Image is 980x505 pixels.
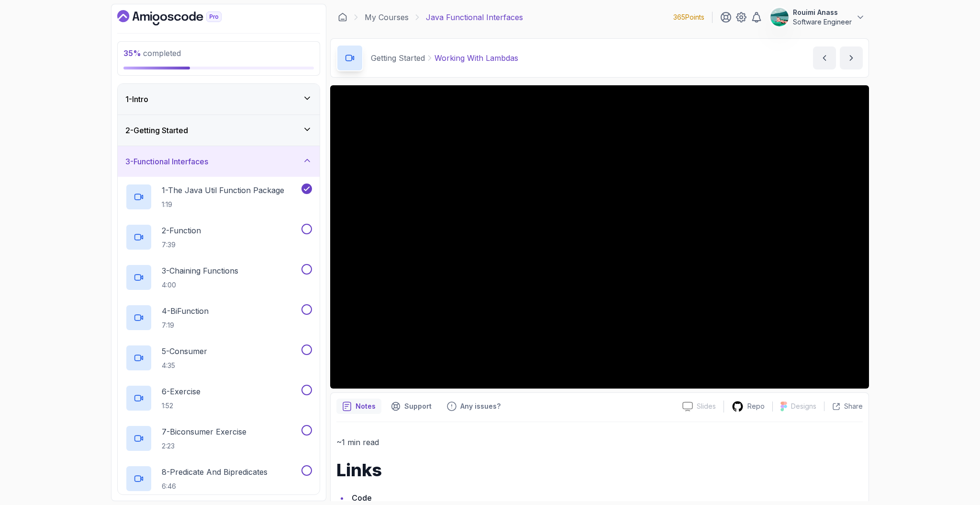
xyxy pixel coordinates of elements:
span: 35 % [123,48,141,58]
button: Share [824,402,863,411]
p: 4 - BiFunction [162,305,209,317]
p: Working With Lambdas [434,52,518,64]
p: 2:23 [162,441,246,451]
p: 5 - Consumer [162,345,207,357]
p: 1 - The Java Util Function Package [162,184,284,196]
p: Getting Started [371,52,425,64]
p: 365 Points [673,12,704,22]
p: Repo [747,402,765,411]
h1: Links [336,460,863,480]
p: 4:00 [162,280,238,290]
p: 3 - Chaining Functions [162,265,238,276]
iframe: 5 - Working with Lambdas [330,85,869,389]
p: Java Functional Interfaces [426,11,523,23]
a: My Courses [365,11,409,23]
button: 2-Function7:39 [125,224,312,251]
button: Support button [385,399,437,414]
p: 6:46 [162,482,267,491]
button: 6-Exercise1:52 [125,385,312,412]
button: next content [840,46,863,69]
p: 7:19 [162,321,209,330]
button: 4-BiFunction7:19 [125,304,312,331]
button: 3-Chaining Functions4:00 [125,264,312,291]
button: notes button [336,399,381,414]
p: Notes [356,402,376,411]
img: user profile image [770,8,789,26]
p: 7:39 [162,240,201,250]
p: 2 - Function [162,225,201,236]
button: 1-Intro [118,84,320,115]
h3: 3 - Functional Interfaces [125,156,208,167]
p: 4:35 [162,361,207,370]
button: 5-Consumer4:35 [125,344,312,371]
button: previous content [813,46,836,69]
p: ~1 min read [336,436,863,449]
p: Slides [697,402,716,411]
h3: 1 - Intro [125,93,148,105]
a: Repo [724,401,772,413]
button: 8-Predicate And Bipredicates6:46 [125,465,312,492]
button: 1-The Java Util Function Package1:19 [125,184,312,210]
p: Any issues? [460,402,501,411]
p: 1:19 [162,200,284,209]
p: Software Engineer [793,17,852,27]
p: Designs [791,402,816,411]
p: 6 - Exercise [162,386,200,397]
p: 1:52 [162,401,200,411]
button: 3-Functional Interfaces [118,146,320,177]
p: Support [404,402,432,411]
a: Dashboard [117,10,244,25]
button: 2-Getting Started [118,115,320,146]
a: Code [352,493,372,503]
span: completed [123,48,181,58]
p: 7 - Biconsumer Exercise [162,426,246,437]
p: Rouimi Anass [793,8,852,17]
button: user profile imageRouimi AnassSoftware Engineer [770,8,865,27]
p: Share [844,402,863,411]
p: 8 - Predicate And Bipredicates [162,466,267,478]
a: Dashboard [338,12,347,22]
h3: 2 - Getting Started [125,125,188,136]
button: Feedback button [441,399,506,414]
button: 7-Biconsumer Exercise2:23 [125,425,312,452]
